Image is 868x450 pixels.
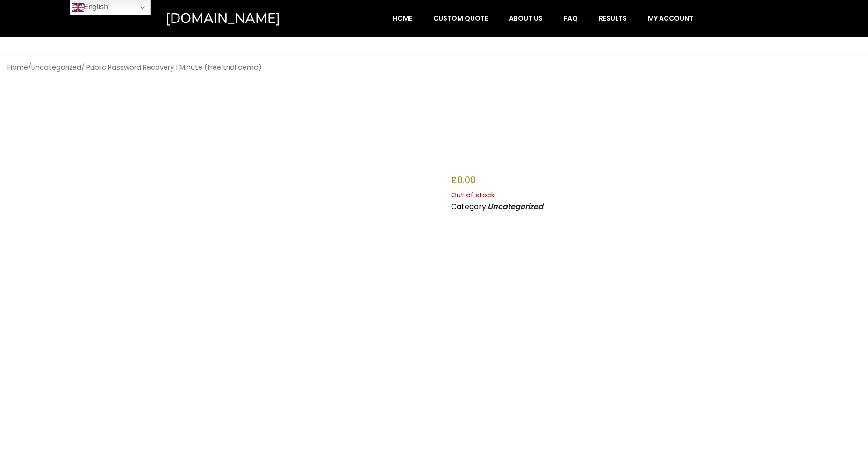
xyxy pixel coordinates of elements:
[638,9,703,27] a: My account
[589,9,637,27] a: Results
[31,63,81,72] a: Uncategorized
[433,14,488,22] span: Custom Quote
[451,201,543,212] span: Category:
[72,2,84,13] img: en
[499,9,552,27] a: About Us
[564,14,578,22] span: FAQ
[7,63,861,72] nav: Breadcrumb
[423,9,498,27] a: Custom Quote
[451,189,861,201] p: Out of stock
[383,9,422,27] a: Home
[554,9,588,27] a: FAQ
[451,94,861,167] h1: Public Password Recovery 1 Minute (free trial demo)
[451,174,457,187] span: £
[509,14,543,22] span: About Us
[165,9,320,28] a: [DOMAIN_NAME]
[393,14,412,22] span: Home
[451,174,476,187] bdi: 0.00
[488,201,543,212] a: Uncategorized
[599,14,627,22] span: Results
[648,14,693,22] span: My account
[7,63,28,72] a: Home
